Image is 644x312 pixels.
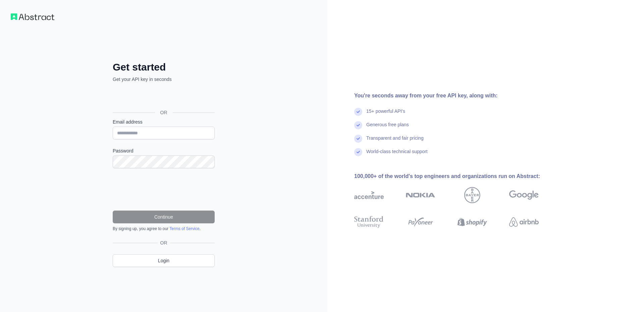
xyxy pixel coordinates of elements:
img: bayer [464,187,480,203]
img: accenture [354,187,384,203]
img: check mark [354,135,362,143]
img: payoneer [406,215,435,229]
img: Workflow [11,13,54,20]
iframe: reCAPTCHA [113,176,215,203]
div: You're seconds away from your free API key, along with: [354,92,560,100]
a: Terms of Service [169,226,199,231]
img: shopify [458,215,487,229]
div: 15+ powerful API's [366,108,405,121]
label: Email address [113,119,215,125]
div: World-class technical support [366,148,428,162]
div: By signing up, you agree to our . [113,226,215,231]
div: Transparent and fair pricing [366,135,424,148]
a: Login [113,254,215,267]
img: check mark [354,148,362,156]
img: nokia [406,187,435,203]
img: airbnb [509,215,539,229]
p: Get your API key in seconds [113,76,215,83]
img: check mark [354,121,362,129]
img: check mark [354,108,362,116]
div: Generous free plans [366,121,409,135]
span: OR [155,109,173,116]
label: Password [113,147,215,154]
div: 100,000+ of the world's top engineers and organizations run on Abstract: [354,172,560,180]
img: google [509,187,539,203]
img: stanford university [354,215,384,229]
button: Continue [113,211,215,223]
iframe: “使用 Google 账号登录”按钮 [109,90,217,105]
h2: Get started [113,61,215,73]
span: OR [158,239,170,246]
